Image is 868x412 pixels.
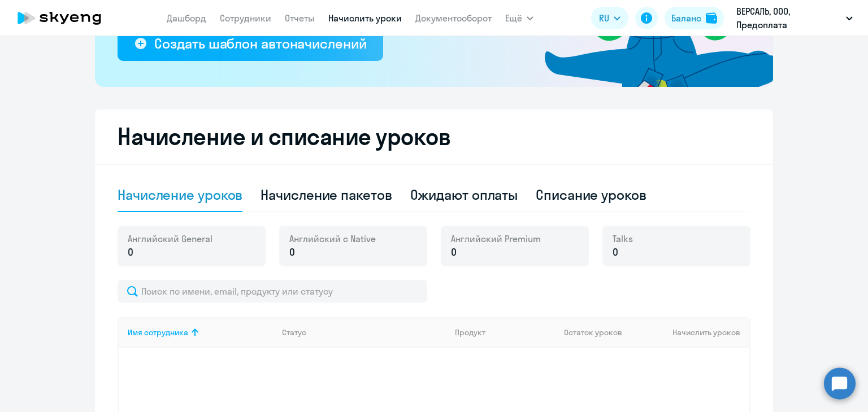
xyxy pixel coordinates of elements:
a: Дашборд [167,12,206,24]
div: Статус [282,327,306,338]
div: Списание уроков [536,186,646,204]
button: Балансbalance [665,7,724,29]
div: Имя сотрудника [128,327,188,338]
a: Документооборот [415,12,492,24]
div: Статус [282,327,446,338]
button: Ещё [505,7,533,29]
div: Баланс [671,11,701,25]
button: RU [591,7,628,29]
a: Сотрудники [220,12,271,24]
button: ВЕРСАЛЬ, ООО, Предоплата [731,5,858,32]
div: Создать шаблон автоначислений [154,34,366,52]
span: 0 [128,245,133,260]
h2: Начисление и списание уроков [118,123,750,150]
div: Ожидают оплаты [410,186,518,204]
span: Английский General [128,233,212,245]
img: balance [706,12,717,24]
div: Начисление уроков [118,186,242,204]
p: ВЕРСАЛЬ, ООО, Предоплата [736,5,841,32]
span: 0 [613,245,618,260]
button: Создать шаблон автоначислений [118,27,383,61]
div: Продукт [455,327,485,338]
a: Начислить уроки [328,12,402,24]
span: RU [599,11,609,25]
a: Отчеты [285,12,315,24]
span: 0 [451,245,457,260]
div: Продукт [455,327,555,338]
span: 0 [289,245,295,260]
input: Поиск по имени, email, продукту или статусу [118,280,427,303]
div: Начисление пакетов [261,186,392,204]
div: Имя сотрудника [128,327,273,338]
span: Talks [613,233,633,245]
div: Остаток уроков [564,327,634,338]
span: Остаток уроков [564,327,622,338]
span: Английский с Native [289,233,376,245]
th: Начислить уроков [634,317,749,348]
span: Ещё [505,11,522,25]
span: Английский Premium [451,233,541,245]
